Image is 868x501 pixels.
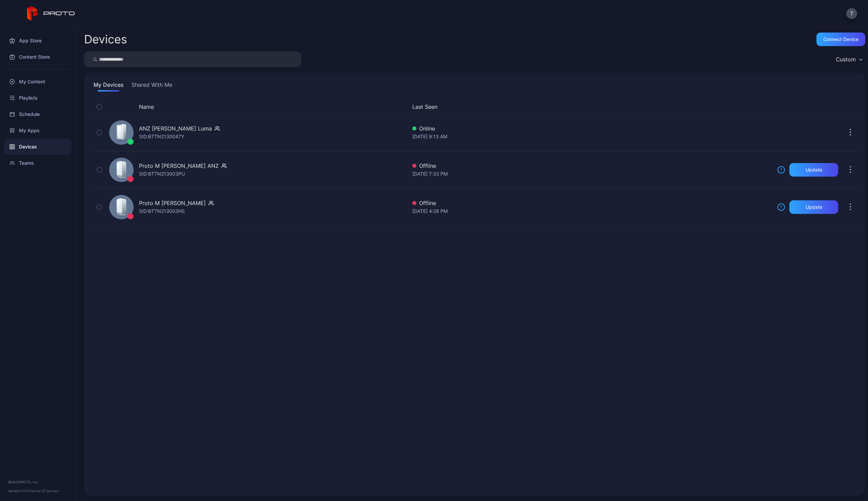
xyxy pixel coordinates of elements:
[412,103,769,111] button: Last Seen
[789,163,838,177] button: Update
[139,133,184,141] div: SID: BTTN2130047Y
[789,200,838,214] button: Update
[4,139,72,155] a: Devices
[806,167,822,173] div: Update
[139,170,185,178] div: SID: BTTN213003PU
[412,133,772,141] div: [DATE] 9:13 AM
[4,106,72,122] a: Schedule
[139,199,206,207] div: Proto M [PERSON_NAME]
[846,8,857,19] button: T
[836,56,856,63] div: Custom
[412,170,772,178] div: [DATE] 7:33 PM
[139,162,219,170] div: Proto M [PERSON_NAME] ANZ
[4,155,72,171] a: Teams
[412,199,772,207] div: Offline
[844,103,857,111] div: Options
[8,479,67,485] div: © 2025 PROTO, Inc.
[8,489,31,493] span: Version 1.13.1 •
[4,122,72,139] a: My Apps
[130,81,174,92] button: Shared With Me
[139,103,154,111] button: Name
[4,33,72,49] a: App Store
[84,33,127,45] h2: Devices
[139,207,185,215] div: SID: BTTN213003HS
[92,81,125,92] button: My Devices
[823,37,859,42] div: Connect device
[4,49,72,65] a: Content Store
[139,124,212,133] div: ANZ [PERSON_NAME] Luma
[832,52,865,67] button: Custom
[774,103,835,111] div: Update Device
[412,162,772,170] div: Offline
[4,90,72,106] a: Playlists
[31,489,59,493] a: Terms Of Service
[412,207,772,215] div: [DATE] 4:28 PM
[4,74,72,90] a: My Content
[806,204,822,210] div: Update
[816,33,865,46] button: Connect device
[412,124,772,133] div: Online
